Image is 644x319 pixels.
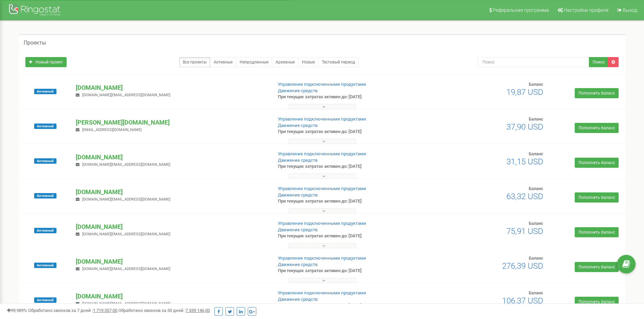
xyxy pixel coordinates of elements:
[76,292,267,301] p: [DOMAIN_NAME]
[278,227,317,232] a: Движение средств
[278,233,419,239] p: При текущих затратах активен до: [DATE]
[278,256,366,261] a: Управление подключенными продуктами
[506,157,543,166] span: 31,15 USD
[76,222,267,231] p: [DOMAIN_NAME]
[34,193,56,198] span: Активный
[278,192,317,197] a: Движение средств
[76,188,267,196] p: [DOMAIN_NAME]
[272,57,299,67] a: Архивные
[34,297,56,303] span: Активный
[34,124,56,129] span: Активный
[179,57,210,67] a: Все проекты
[506,192,543,201] span: 63,32 USD
[529,221,543,226] span: Баланс
[24,40,46,46] h5: Проекты
[575,88,619,98] a: Пополнить баланс
[575,227,619,237] a: Пополнить баланс
[34,228,56,233] span: Активный
[210,57,236,67] a: Активные
[118,308,210,313] span: Обработано звонков за 30 дней :
[278,302,419,309] p: При текущих затратах активен до: [DATE]
[76,257,267,266] p: [DOMAIN_NAME]
[7,308,27,313] span: 99,989%
[82,301,170,306] span: [DOMAIN_NAME][EMAIL_ADDRESS][DOMAIN_NAME]
[506,227,543,236] span: 75,91 USD
[93,308,117,313] u: 1 719 357,00
[502,261,543,271] span: 276,39 USD
[82,128,142,132] span: [EMAIL_ADDRESS][DOMAIN_NAME]
[564,7,609,13] span: Настройки профиля
[186,308,210,313] u: 7 339 146,00
[82,162,170,167] span: [DOMAIN_NAME][EMAIL_ADDRESS][DOMAIN_NAME]
[278,94,419,100] p: При текущих затратах активен до: [DATE]
[34,263,56,268] span: Активный
[236,57,272,67] a: Непродленные
[25,57,67,67] a: Новый проект
[278,82,366,87] a: Управление подключенными продуктами
[529,82,543,87] span: Баланс
[529,151,543,156] span: Баланс
[575,192,619,203] a: Пополнить баланс
[278,116,366,122] a: Управление подключенными продуктами
[82,267,170,271] span: [DOMAIN_NAME][EMAIL_ADDRESS][DOMAIN_NAME]
[278,163,419,170] p: При текущих затратах активен до: [DATE]
[575,262,619,272] a: Пополнить баланс
[278,297,317,302] a: Движение средств
[575,123,619,133] a: Пополнить баланс
[278,186,366,191] a: Управление подключенными продуктами
[278,123,317,128] a: Движение средств
[529,116,543,122] span: Баланс
[529,290,543,295] span: Баланс
[76,118,267,127] p: [PERSON_NAME][DOMAIN_NAME]
[318,57,359,67] a: Тестовый период
[76,153,267,162] p: [DOMAIN_NAME]
[278,129,419,135] p: При текущих затратах активен до: [DATE]
[529,186,543,191] span: Баланс
[278,221,366,226] a: Управление подключенными продуктами
[502,296,543,305] span: 106,37 USD
[589,57,608,67] button: Поиск
[76,83,267,92] p: [DOMAIN_NAME]
[278,262,317,267] a: Движение средств
[529,256,543,261] span: Баланс
[28,308,117,313] span: Обработано звонков за 7 дней :
[506,122,543,132] span: 37,90 USD
[298,57,318,67] a: Новые
[278,158,317,163] a: Движение средств
[575,158,619,168] a: Пополнить баланс
[575,297,619,307] a: Пополнить баланс
[278,151,366,156] a: Управление подключенными продуктами
[623,7,637,13] span: Выход
[506,87,543,97] span: 19,87 USD
[278,198,419,205] p: При текущих затратах активен до: [DATE]
[82,93,170,97] span: [DOMAIN_NAME][EMAIL_ADDRESS][DOMAIN_NAME]
[82,197,170,202] span: [DOMAIN_NAME][EMAIL_ADDRESS][DOMAIN_NAME]
[278,290,366,295] a: Управление подключенными продуктами
[278,268,419,274] p: При текущих затратах активен до: [DATE]
[493,7,549,13] span: Реферальная программа
[34,158,56,164] span: Активный
[82,232,170,236] span: [DOMAIN_NAME][EMAIL_ADDRESS][DOMAIN_NAME]
[478,57,589,67] input: Поиск
[34,89,56,94] span: Активный
[278,88,317,93] a: Движение средств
